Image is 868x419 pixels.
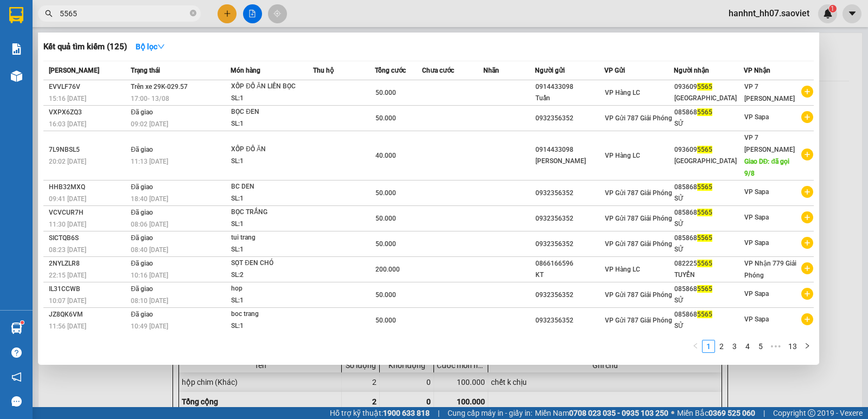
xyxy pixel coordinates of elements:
div: 2NYLZLR8 [49,258,127,269]
span: Tổng cước [375,67,406,74]
div: 085868 [674,182,743,193]
button: right [801,340,814,353]
sup: 1 [21,321,24,324]
span: plus-circle [801,86,813,98]
div: SỬ [674,320,743,332]
span: 09:41 [DATE] [49,195,86,203]
div: SL: 1 [231,156,312,167]
button: Bộ lọcdown [127,38,174,55]
div: 0914433098 [535,144,604,156]
span: VP Sapa [744,214,769,221]
div: SỬ [674,193,743,204]
span: Giao DĐ: đã gọi 9/8 [744,158,789,177]
li: 4 [741,340,754,353]
span: VP Sapa [744,239,769,247]
span: 08:06 [DATE] [131,221,168,228]
span: 08:23 [DATE] [49,246,86,254]
span: VP Sapa [744,113,769,121]
span: plus-circle [801,111,813,123]
span: close-circle [190,9,196,19]
span: 10:16 [DATE] [131,272,168,279]
div: 093609 [674,81,743,93]
span: 40.000 [375,152,396,159]
span: 50.000 [375,240,396,248]
a: 5 [755,340,767,352]
button: left [689,340,702,353]
span: 20:02 [DATE] [49,158,86,165]
span: [PERSON_NAME] [49,67,99,74]
div: 0932356352 [535,315,604,326]
span: 22:15 [DATE] [49,272,86,279]
span: Trên xe 29K-029.57 [131,83,188,91]
span: Đã giao [131,285,153,293]
span: plus-circle [801,149,813,160]
span: 18:40 [DATE] [131,195,168,203]
a: 4 [742,340,754,352]
span: Trạng thái [131,67,160,74]
span: 17:00 - 13/08 [131,95,169,102]
span: 50.000 [375,317,396,324]
span: Đã giao [131,146,153,153]
span: Người gửi [535,67,565,74]
span: VP Gửi [604,67,625,74]
input: Tìm tên, số ĐT hoặc mã đơn [60,8,188,20]
span: VP Gửi 787 Giải Phóng [605,317,672,324]
div: [GEOGRAPHIC_DATA] [674,156,743,167]
div: SL: 1 [231,193,312,205]
div: SL: 1 [231,118,312,130]
span: search [45,10,53,17]
span: plus-circle [801,262,813,274]
img: warehouse-icon [11,323,22,334]
span: VP Gửi 787 Giải Phóng [605,291,672,299]
span: VP Hàng LC [605,152,640,159]
span: Thu hộ [313,67,334,74]
span: VP Nhận 779 Giải Phóng [744,260,796,279]
div: SỬ [674,218,743,230]
span: VP Sapa [744,188,769,196]
li: 2 [715,340,728,353]
span: 10:07 [DATE] [49,297,86,305]
span: notification [11,372,22,382]
span: VP Gửi 787 Giải Phóng [605,114,672,122]
span: Món hàng [231,67,260,74]
div: 085868 [674,107,743,118]
div: BỌC ĐEN [231,106,312,118]
div: XỐP ĐỒ ĂN LIỀN BỌC [231,81,312,93]
div: boc trang [231,308,312,320]
span: VP Hàng LC [605,266,640,273]
span: 5565 [697,311,712,318]
img: solution-icon [11,43,22,55]
strong: Bộ lọc [136,42,165,51]
span: right [804,343,810,349]
span: Người nhận [674,67,709,74]
div: KT [535,269,604,281]
span: VP 7 [PERSON_NAME] [744,83,795,102]
div: 085868 [674,309,743,320]
span: 10:49 [DATE] [131,323,168,330]
li: 5 [754,340,767,353]
a: 1 [703,340,714,352]
span: 16:03 [DATE] [49,120,86,128]
div: TUYỂN [674,269,743,281]
li: 3 [728,340,741,353]
span: Đã giao [131,108,153,116]
span: plus-circle [801,237,813,249]
span: 11:13 [DATE] [131,158,168,165]
span: Chưa cước [422,67,454,74]
span: plus-circle [801,313,813,325]
div: SL: 1 [231,93,312,105]
span: Đã giao [131,234,153,242]
span: 50.000 [375,189,396,197]
span: VP Sapa [744,290,769,298]
span: down [157,43,165,50]
span: VP Gửi 787 Giải Phóng [605,240,672,248]
span: 50.000 [375,89,396,96]
div: 0932356352 [535,213,604,224]
span: 5565 [697,234,712,242]
span: ••• [767,340,784,353]
span: VP Gửi 787 Giải Phóng [605,215,672,222]
img: logo-vxr [9,7,23,23]
span: close-circle [190,10,196,16]
span: 50.000 [375,114,396,122]
span: 15:16 [DATE] [49,95,86,102]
